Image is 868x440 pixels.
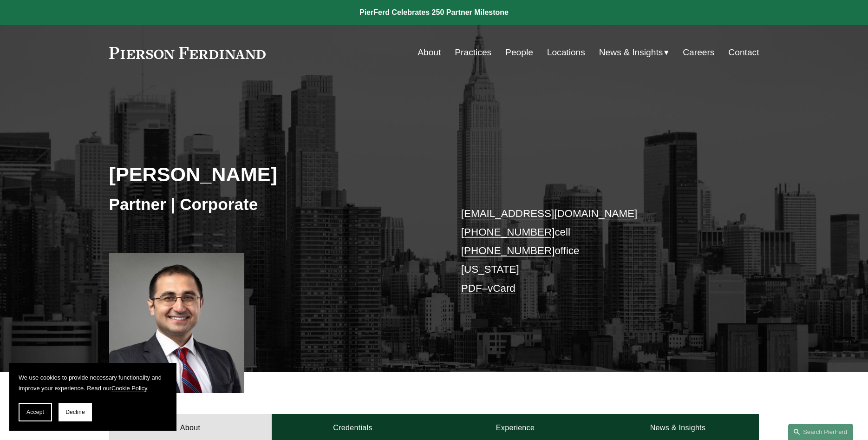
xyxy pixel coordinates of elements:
[26,409,44,415] span: Accept
[109,162,434,186] h2: [PERSON_NAME]
[65,409,85,415] span: Decline
[455,44,491,61] a: Practices
[111,385,147,392] a: Cookie Policy
[9,363,176,431] section: Cookie banner
[599,45,663,61] span: News & Insights
[505,44,533,61] a: People
[19,372,167,394] p: We use cookies to provide necessary functionality and improve your experience. Read our .
[418,44,441,61] a: About
[19,403,52,421] button: Accept
[461,208,637,219] a: [EMAIL_ADDRESS][DOMAIN_NAME]
[547,44,585,61] a: Locations
[683,44,714,61] a: Careers
[728,44,759,61] a: Contact
[488,282,516,294] a: vCard
[788,424,853,440] a: Search this site
[461,204,732,298] p: cell office [US_STATE] –
[461,282,482,294] a: PDF
[109,194,434,215] h3: Partner | Corporate
[461,226,555,238] a: [PHONE_NUMBER]
[461,245,555,256] a: [PHONE_NUMBER]
[59,403,92,421] button: Decline
[599,44,669,61] a: folder dropdown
